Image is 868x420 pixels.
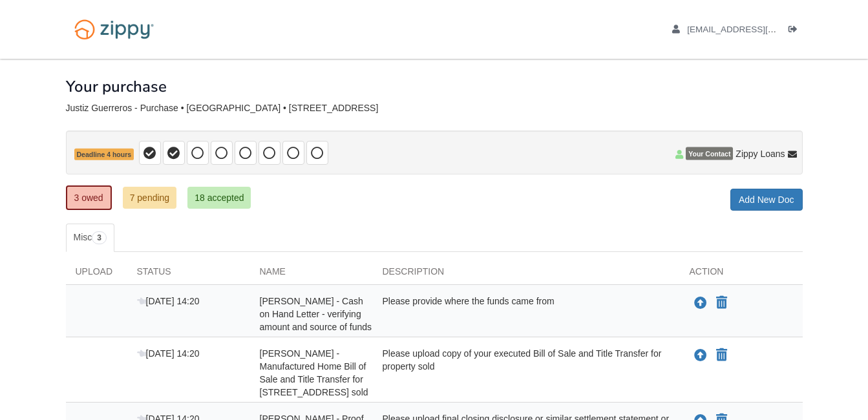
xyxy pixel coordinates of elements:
[66,13,162,46] img: Logo
[74,149,134,161] span: Deadline 4 hours
[66,265,127,284] div: Upload
[137,348,200,359] span: [DATE] 14:20
[66,185,112,210] a: 3 owed
[66,224,114,252] a: Misc
[66,78,167,95] h1: Your purchase
[373,295,680,333] div: Please provide where the funds came from
[715,348,728,363] button: Declare Yaimys Justiz Guerreros - Manufactured Home Bill of Sale and Title Transfer for 5515 118t...
[123,187,177,209] a: 7 pending
[693,295,708,311] button: Upload Yaimys Justiz Guerreros - Cash on Hand Letter - verifying amount and source of funds
[686,147,733,160] span: Your Contact
[687,25,835,34] span: yaimysjg1994@yahoo.com
[137,296,200,306] span: [DATE] 14:20
[66,103,803,114] div: Justiz Guerreros - Purchase • [GEOGRAPHIC_DATA] • [STREET_ADDRESS]
[187,187,251,209] a: 18 accepted
[736,147,785,160] span: Zippy Loans
[789,25,803,37] a: Log out
[715,295,728,311] button: Declare Yaimys Justiz Guerreros - Cash on Hand Letter - verifying amount and source of funds not ...
[373,347,680,399] div: Please upload copy of your executed Bill of Sale and Title Transfer for property sold
[127,265,250,284] div: Status
[730,189,803,211] a: Add New Doc
[693,347,708,364] button: Upload Yaimys Justiz Guerreros - Manufactured Home Bill of Sale and Title Transfer for 5515 118th...
[373,265,680,284] div: Description
[260,296,372,332] span: [PERSON_NAME] - Cash on Hand Letter - verifying amount and source of funds
[680,265,803,284] div: Action
[260,348,368,397] span: [PERSON_NAME] - Manufactured Home Bill of Sale and Title Transfer for [STREET_ADDRESS] sold
[92,231,107,244] span: 3
[672,25,836,37] a: edit profile
[250,265,373,284] div: Name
